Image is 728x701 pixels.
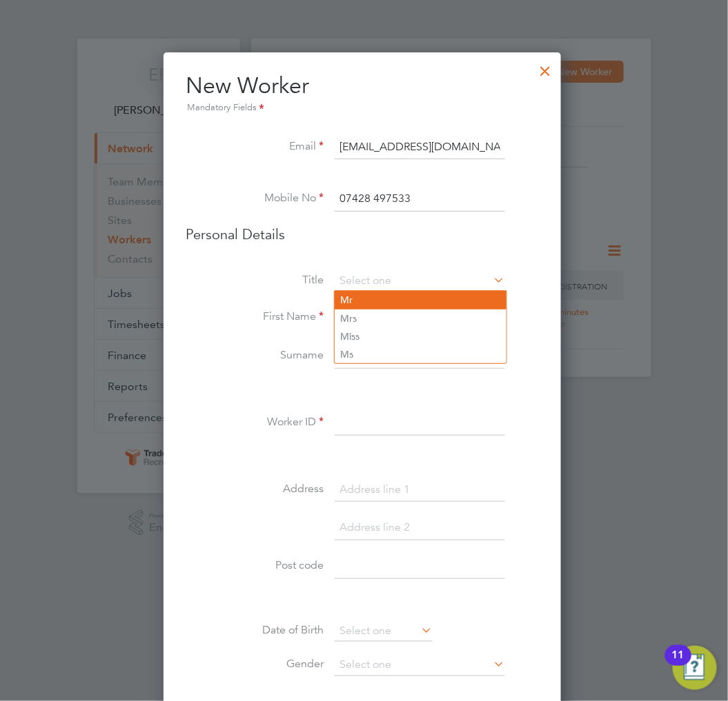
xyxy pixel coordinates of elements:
[186,415,324,429] label: Worker ID
[335,345,506,363] li: Ms
[186,309,324,324] label: First Name
[673,646,717,690] button: Open Resource Center, 11 new notifications
[186,72,539,116] h2: New Worker
[186,225,539,243] h3: Personal Details
[186,273,324,287] label: Title
[335,621,433,642] input: Select one
[186,623,324,638] label: Date of Birth
[186,101,539,116] div: Mandatory Fields
[335,516,505,540] input: Address line 2
[186,658,324,672] label: Gender
[186,558,324,573] label: Post code
[672,656,685,673] div: 11
[335,327,506,345] li: Miss
[186,482,324,496] label: Address
[186,348,324,363] label: Surname
[335,291,506,309] li: Mr
[335,271,505,292] input: Select one
[335,478,505,502] input: Address line 1
[335,656,505,676] input: Select one
[186,139,324,154] label: Email
[335,309,506,327] li: Mrs
[186,191,324,205] label: Mobile No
